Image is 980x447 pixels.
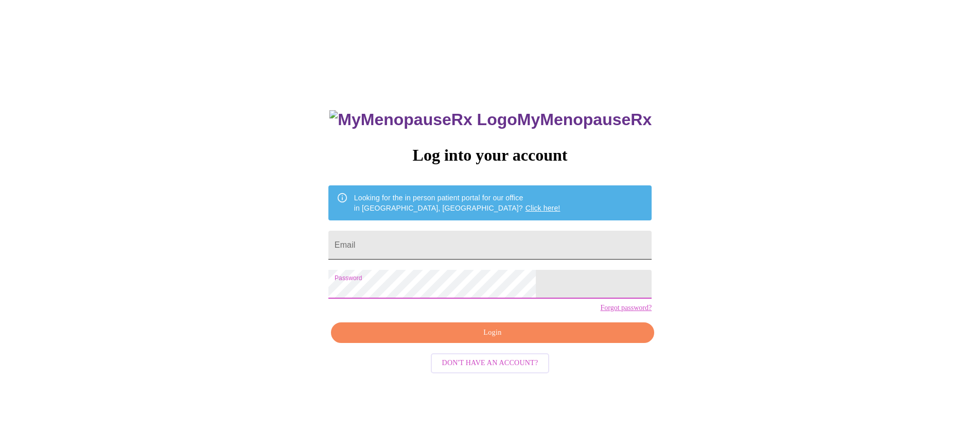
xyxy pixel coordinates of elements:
[526,204,561,212] a: Click here!
[442,357,538,370] span: Don't have an account?
[329,110,517,129] img: MyMenopauseRx Logo
[428,358,552,367] a: Don't have an account?
[354,188,561,217] div: Looking for the in person patient portal for our office in [GEOGRAPHIC_DATA], [GEOGRAPHIC_DATA]?
[431,353,550,373] button: Don't have an account?
[343,326,642,339] span: Login
[600,304,652,312] a: Forgot password?
[331,322,654,343] button: Login
[329,110,652,129] h3: MyMenopauseRx
[328,146,652,165] h3: Log into your account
